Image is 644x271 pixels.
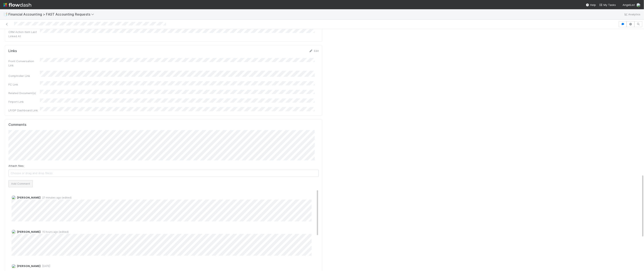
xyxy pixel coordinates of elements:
[8,100,40,104] div: Finport Link
[636,3,641,7] img: avatar_8d06466b-a936-4205-8f52-b0cc03e2a179.png
[8,74,40,78] div: Comptroller Link
[8,12,96,16] span: Financial Accounting > FAST Accounting Requests
[12,230,16,234] img: avatar_f2899df2-d2b9-483b-a052-ca3b1db2e5e2.png
[8,59,40,67] div: Front Conversation Link
[8,30,40,38] div: CRM Action Item Last Linked At
[3,12,8,16] span: 📑
[8,108,40,112] div: LP/GP Dashboard Link
[17,264,41,268] span: [PERSON_NAME]
[309,49,319,53] a: Edit
[624,12,641,17] a: Analytics
[17,230,41,234] span: [PERSON_NAME]
[586,3,596,7] div: Help
[12,264,16,268] img: avatar_8d06466b-a936-4205-8f52-b0cc03e2a179.png
[599,3,616,7] a: My Tasks
[41,196,72,199] span: 27 minutes ago (edited)
[3,1,31,8] img: logo-inverted-e16ddd16eac7371096b0.svg
[8,82,40,87] div: FC Link
[9,170,319,177] span: Choose or drag and drop file(s)
[41,230,69,234] span: 15 hours ago (edited)
[8,123,319,127] h5: Comments
[41,265,50,268] span: [DATE]
[8,91,40,95] div: Related Document(s)
[8,180,33,187] button: Add Comment
[12,196,16,200] img: avatar_f2899df2-d2b9-483b-a052-ca3b1db2e5e2.png
[623,3,635,7] span: AngelList
[8,164,24,168] label: Attach files:
[8,49,17,53] h5: Links
[17,196,41,199] span: [PERSON_NAME]
[599,3,616,7] span: My Tasks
